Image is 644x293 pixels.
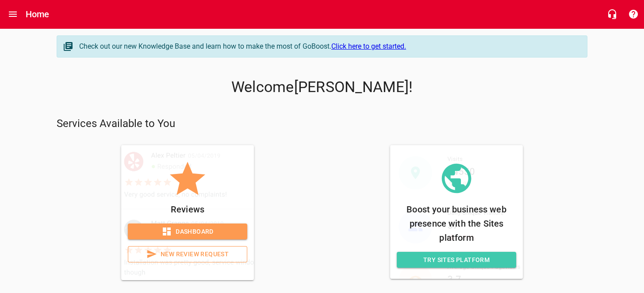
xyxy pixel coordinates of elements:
[135,249,240,260] span: New Review Request
[128,246,247,262] a: New Review Request
[26,7,50,21] h6: Home
[397,202,516,245] p: Boost your business web presence with the Sites platform
[602,4,623,25] button: Live Chat
[128,202,247,216] p: Reviews
[79,41,578,52] div: Check out our new Knowledge Base and learn how to make the most of GoBoost.
[331,42,406,50] a: Click here to get started.
[135,226,240,237] span: Dashboard
[397,252,516,268] a: Try Sites Platform
[128,224,247,240] a: Dashboard
[57,117,587,131] p: Services Available to You
[404,254,509,266] span: Try Sites Platform
[623,4,644,25] button: Support Portal
[57,78,587,96] p: Welcome [PERSON_NAME] !
[2,4,23,25] button: Open drawer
